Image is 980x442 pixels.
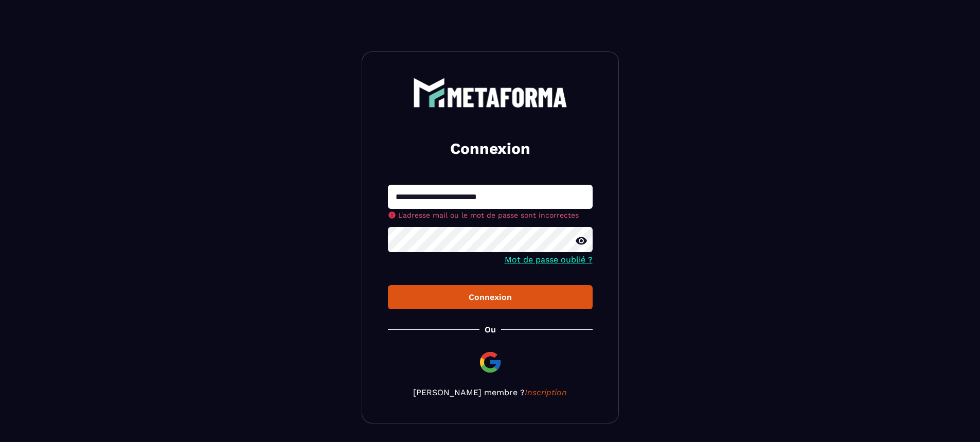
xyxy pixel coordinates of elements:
[396,292,584,302] div: Connexion
[398,211,579,219] span: L'adresse mail ou le mot de passe sont incorrectes
[485,325,496,334] p: Ou
[388,285,593,309] button: Connexion
[505,255,593,264] a: Mot de passe oublié ?
[478,350,503,375] img: google
[400,138,580,159] h2: Connexion
[413,78,567,108] img: logo
[388,387,593,397] p: [PERSON_NAME] membre ?
[388,78,593,108] a: logo
[525,387,567,397] a: Inscription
